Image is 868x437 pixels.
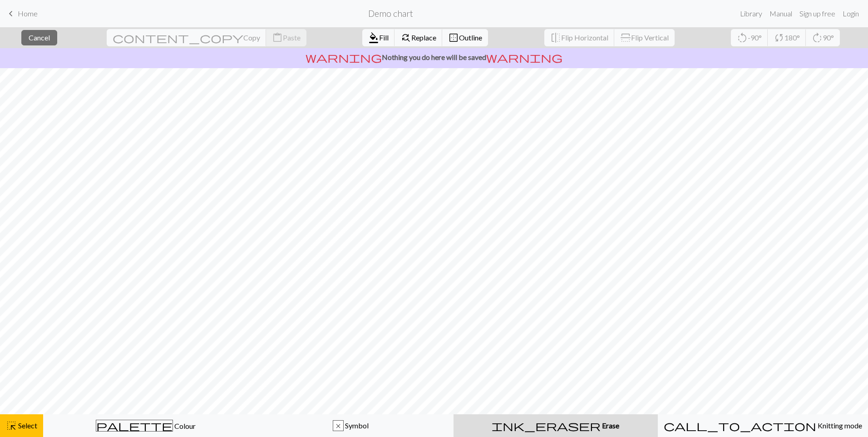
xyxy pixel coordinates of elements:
p: Nothing you do here will be saved [4,52,864,63]
button: 180° [768,29,806,46]
span: Outline [459,33,482,42]
button: Outline [442,29,488,46]
span: content_copy [113,31,243,44]
a: Sign up free [796,5,839,23]
button: x Symbol [248,414,454,437]
span: flip [619,32,632,43]
a: Home [5,6,38,21]
button: Fill [362,29,395,46]
span: Flip Horizontal [561,33,608,42]
button: Erase [454,414,658,437]
span: Select [17,421,37,430]
span: rotate_right [812,31,823,44]
a: Library [736,5,766,23]
button: Flip Vertical [614,29,675,46]
span: Symbol [344,421,369,430]
span: -90° [748,33,762,42]
h2: Demo chart [368,8,413,19]
div: x [333,421,343,432]
a: Manual [766,5,796,23]
span: highlight_alt [6,419,17,432]
span: Copy [243,33,260,42]
span: 90° [823,33,834,42]
span: flip [550,31,561,44]
button: Colour [43,414,248,437]
a: Login [839,5,863,23]
span: Cancel [29,33,50,42]
button: Replace [395,29,443,46]
span: Home [18,9,38,18]
button: Knitting mode [658,414,868,437]
span: sync [774,31,784,44]
span: warning [306,51,382,64]
span: Knitting mode [816,421,862,430]
span: Erase [601,421,619,430]
span: format_color_fill [368,31,379,44]
span: Replace [411,33,436,42]
span: keyboard_arrow_left [5,7,16,20]
span: Colour [173,422,196,430]
button: Cancel [21,30,57,45]
span: palette [96,419,173,432]
button: 90° [806,29,840,46]
span: rotate_left [737,31,748,44]
span: border_outer [448,31,459,44]
button: Copy [107,29,266,46]
span: ink_eraser [492,419,601,432]
span: warning [486,51,562,64]
button: -90° [731,29,768,46]
span: call_to_action [664,419,816,432]
span: Fill [379,33,389,42]
span: 180° [784,33,800,42]
button: Flip Horizontal [544,29,615,46]
span: find_replace [400,31,411,44]
span: Flip Vertical [631,33,669,42]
